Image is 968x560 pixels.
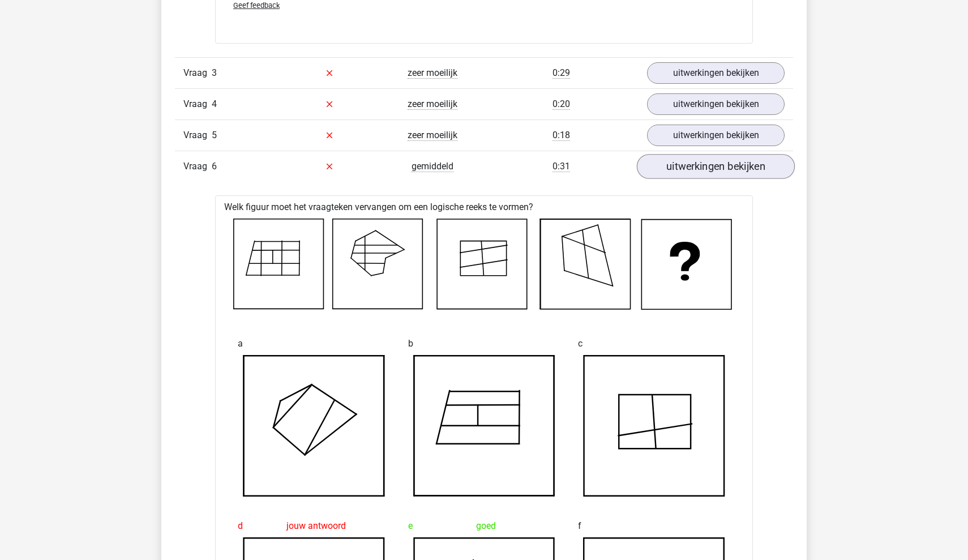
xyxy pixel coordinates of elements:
a: uitwerkingen bekijken [647,125,785,146]
span: e [408,515,413,537]
span: 5 [212,130,217,140]
span: gemiddeld [412,161,453,172]
span: 3 [212,67,217,78]
span: f [578,515,581,537]
span: c [578,332,582,355]
span: 4 [212,99,217,109]
span: a [238,332,243,355]
span: Geef feedback [233,1,280,10]
span: Vraag [183,160,212,173]
div: jouw antwoord [238,515,390,537]
span: b [408,332,413,355]
span: zeer moeilijk [408,130,457,141]
span: 0:20 [552,99,570,110]
span: zeer moeilijk [408,99,457,110]
span: Vraag [183,66,212,80]
a: uitwerkingen bekijken [637,154,795,179]
a: uitwerkingen bekijken [647,62,785,84]
div: goed [408,515,560,537]
span: d [238,515,243,537]
a: uitwerkingen bekijken [647,93,785,115]
span: 0:31 [552,161,570,172]
span: zeer moeilijk [408,67,457,79]
span: 6 [212,161,217,172]
span: 0:29 [552,67,570,79]
span: Vraag [183,129,212,142]
span: 0:18 [552,130,570,141]
span: Vraag [183,97,212,111]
